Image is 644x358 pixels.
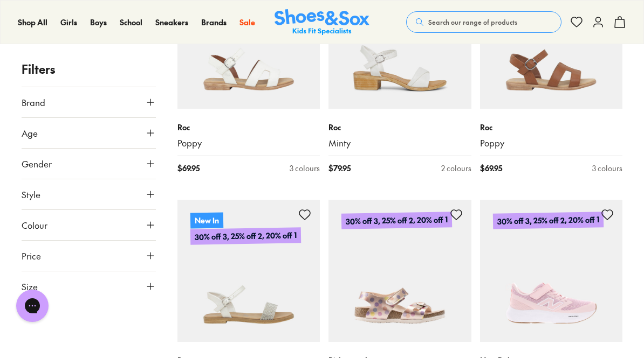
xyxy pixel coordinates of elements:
[60,17,77,28] a: Girls
[22,249,41,262] span: Price
[22,118,156,148] button: Age
[239,17,255,27] span: Sale
[22,60,156,78] p: Filters
[90,17,107,27] span: Boys
[22,280,38,293] span: Size
[290,163,320,174] div: 3 colours
[22,127,38,139] span: Age
[592,163,622,174] div: 3 colours
[480,163,502,174] span: $ 69.95
[22,96,45,109] span: Brand
[177,137,320,149] a: Poppy
[341,212,452,229] p: 30% off 3, 25% off 2, 20% off 1
[328,122,471,133] p: Roc
[441,163,471,174] div: 2 colours
[120,17,142,28] a: School
[11,286,54,326] iframe: Gorgias live chat messenger
[480,137,623,149] a: Poppy
[22,157,52,170] span: Gender
[22,179,156,209] button: Style
[18,17,47,27] span: Shop All
[60,17,77,27] span: Girls
[22,188,40,201] span: Style
[328,137,471,149] a: Minty
[328,163,351,174] span: $ 79.95
[480,200,623,342] a: 30% off 3, 25% off 2, 20% off 1
[201,17,227,27] span: Brands
[22,149,156,179] button: Gender
[22,87,156,117] button: Brand
[155,17,188,28] a: Sneakers
[22,241,156,271] button: Price
[18,17,47,28] a: Shop All
[22,210,156,240] button: Colour
[177,200,320,342] a: New In30% off 3, 25% off 2, 20% off 1
[190,227,300,245] p: 30% off 3, 25% off 2, 20% off 1
[428,17,517,27] span: Search our range of products
[177,163,200,174] span: $ 69.95
[480,122,623,133] p: Roc
[239,17,255,28] a: Sale
[90,17,107,28] a: Boys
[275,9,369,36] img: SNS_Logo_Responsive.svg
[177,122,320,133] p: Roc
[22,219,47,231] span: Colour
[22,271,156,301] button: Size
[155,17,188,27] span: Sneakers
[275,9,369,36] a: Shoes & Sox
[406,11,561,33] button: Search our range of products
[328,200,471,342] a: 30% off 3, 25% off 2, 20% off 1
[492,212,603,229] p: 30% off 3, 25% off 2, 20% off 1
[201,17,227,28] a: Brands
[120,17,142,27] span: School
[190,212,223,228] p: New In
